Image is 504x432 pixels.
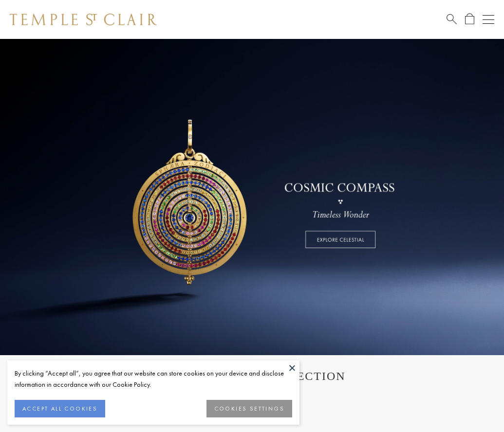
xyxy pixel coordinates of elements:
a: Open Shopping Bag [465,13,474,25]
div: By clicking “Accept all”, you agree that our website can store cookies on your device and disclos... [15,368,292,390]
button: ACCEPT ALL COOKIES [15,400,105,417]
button: COOKIES SETTINGS [206,400,292,417]
a: Search [447,13,457,25]
img: Temple St. Clair [10,14,157,25]
button: Open navigation [483,14,494,25]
